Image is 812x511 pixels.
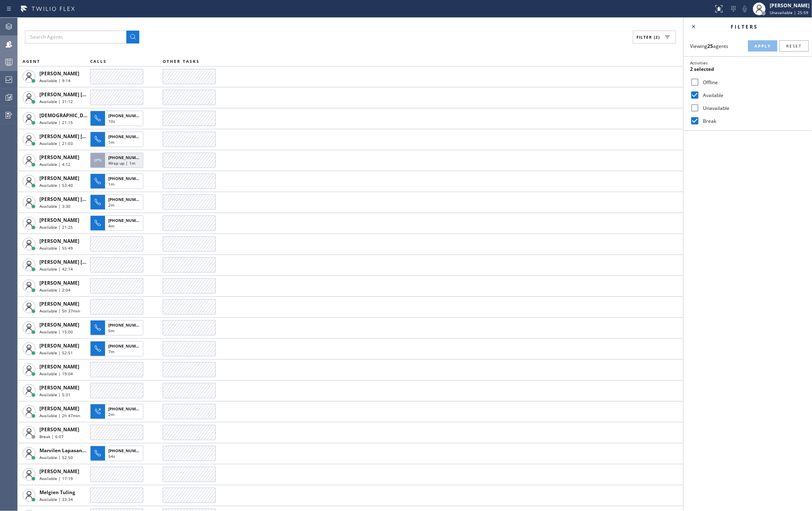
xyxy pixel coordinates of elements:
span: [PERSON_NAME] [PERSON_NAME] [39,133,120,140]
span: [PERSON_NAME] [39,279,79,286]
span: Available | 52:50 [39,455,73,460]
span: [PHONE_NUMBER] [108,176,145,181]
span: Filters [731,23,758,30]
span: [PHONE_NUMBER] [108,113,145,118]
label: Offline [700,79,806,86]
span: [PHONE_NUMBER] [108,197,145,202]
span: [PERSON_NAME] [39,70,79,77]
button: [PHONE_NUMBER]2m [90,192,146,212]
span: [PERSON_NAME] [39,321,79,328]
button: Filter (2) [633,31,676,43]
div: Activities [690,60,806,66]
button: [PHONE_NUMBER]7m [90,339,146,359]
span: Available | 17:19 [39,476,73,481]
span: [PERSON_NAME] [39,384,79,391]
span: [PHONE_NUMBER] [108,134,145,139]
span: Viewing agents [690,43,728,50]
button: Mute [739,3,750,14]
span: [PHONE_NUMBER] [108,343,145,349]
span: [PERSON_NAME] [39,405,79,412]
span: [PERSON_NAME] [39,363,79,370]
span: Available | 3:30 [39,203,70,209]
span: Filter (2) [636,34,660,40]
span: [PERSON_NAME] [39,342,79,349]
span: Available | 21:03 [39,141,73,146]
span: Available | 5h 37min [39,308,80,314]
span: Available | 9:14 [39,78,70,83]
span: Melgien Tuling [39,489,75,496]
span: Available | 4:12 [39,161,70,167]
span: Available | 15:00 [39,329,73,335]
span: Available | 2h 47min [39,413,80,418]
span: Available | 52:51 [39,350,73,356]
button: [PHONE_NUMBER]1m [90,171,146,191]
span: Available | 21:15 [39,120,73,125]
span: Available | 55:49 [39,245,73,251]
span: 2m [108,412,114,417]
button: Apply [748,40,777,52]
span: Available | 33:34 [39,497,73,502]
button: [PHONE_NUMBER]54s [90,443,146,463]
span: [PERSON_NAME] [PERSON_NAME] Dahil [39,259,134,265]
input: Search Agents [25,31,126,43]
button: [PHONE_NUMBER]Wrap up | 1m [90,150,146,170]
span: Apply [754,43,771,49]
span: [PERSON_NAME] [39,468,79,475]
span: [PERSON_NAME] [39,426,79,433]
span: Wrap up | 1m [108,160,135,166]
button: Reset [779,40,809,52]
span: Available | 53:40 [39,182,73,188]
span: [PERSON_NAME] [39,154,79,161]
span: 4m [108,223,114,229]
span: CALLS [90,58,107,64]
span: 1m [108,181,114,187]
span: [PERSON_NAME] [39,175,79,182]
span: Available | 31:12 [39,99,73,104]
span: 2 selected [690,66,714,72]
span: Available | 19:04 [39,371,73,377]
span: [PHONE_NUMBER] [108,155,145,160]
span: OTHER TASKS [163,58,200,64]
button: [PHONE_NUMBER]10s [90,108,146,128]
span: Available | 21:25 [39,224,73,230]
span: 7m [108,349,114,354]
button: [PHONE_NUMBER]2m [90,401,146,422]
button: [PHONE_NUMBER]5m [90,318,146,338]
span: [PHONE_NUMBER] [108,406,145,412]
span: [PERSON_NAME] [39,217,79,223]
span: [PHONE_NUMBER] [108,217,145,223]
span: Unavailable | 25:59 [770,10,808,15]
span: Available | 42:14 [39,266,73,272]
span: AGENT [23,58,40,64]
span: 10s [108,118,115,124]
span: Break | 6:07 [39,434,64,439]
span: 54s [108,453,115,459]
span: [PERSON_NAME] [PERSON_NAME] [39,91,120,98]
button: [PHONE_NUMBER]1m [90,129,146,149]
span: 2m [108,202,114,208]
button: [PHONE_NUMBER]4m [90,213,146,233]
span: [PHONE_NUMBER] [108,448,145,453]
span: 1m [108,139,114,145]
span: Marvilen Lapasanda [39,447,88,454]
span: Reset [786,43,802,49]
span: Available | 5:31 [39,392,70,397]
label: Unavailable [700,105,806,112]
span: [PHONE_NUMBER] [108,322,145,328]
span: [PERSON_NAME] [39,238,79,244]
label: Break [700,118,806,124]
span: Available | 2:04 [39,287,70,293]
label: Available [700,92,806,99]
strong: 25 [707,43,713,50]
div: [PERSON_NAME] [770,2,810,9]
span: [PERSON_NAME] [39,300,79,307]
span: 5m [108,328,114,333]
span: [DEMOGRAPHIC_DATA][PERSON_NAME] [39,112,134,119]
span: [PERSON_NAME] [PERSON_NAME] [39,196,120,203]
